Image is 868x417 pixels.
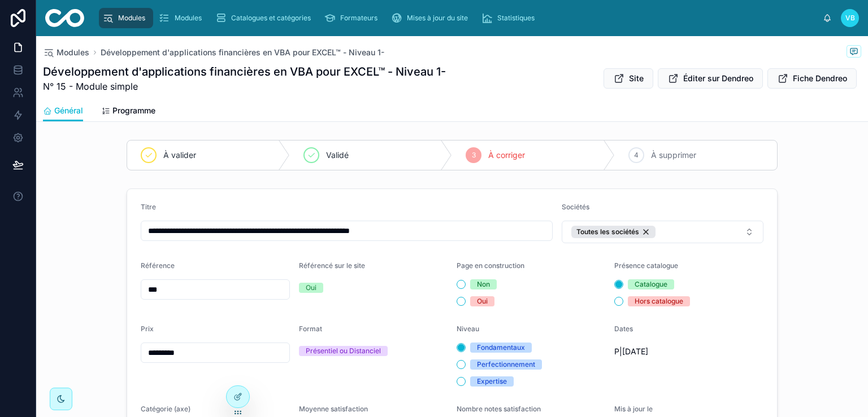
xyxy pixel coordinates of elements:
[118,14,145,23] span: Modules
[614,405,653,413] span: Mis à jour le
[43,100,83,122] a: Général
[326,150,349,161] span: Validé
[651,150,696,161] span: À supprimer
[43,80,446,93] span: N° 15 - Module simple
[299,405,368,413] span: Moyenne satisfaction
[101,47,384,58] a: Développement d'applications financières en VBA pour EXCEL™ - Niveau 1-
[683,73,753,84] span: Éditer sur Dendreo
[457,405,541,413] span: Nombre notes satisfaction
[614,324,633,333] span: Dates
[212,8,319,28] a: Catalogues et catégories
[477,376,507,387] div: Expertise
[388,8,476,28] a: Mises à jour du site
[43,64,446,80] h1: Développement d'applications financières en VBA pour EXCEL™ - Niveau 1-
[604,68,653,89] button: Site
[634,151,639,160] span: 4
[45,9,84,27] img: App logo
[477,359,535,370] div: Perfectionnement
[614,346,763,357] span: P|[DATE]
[155,8,210,28] a: Modules
[175,14,202,23] span: Modules
[614,261,678,270] span: Présence catalogue
[299,324,322,333] span: Format
[477,296,488,306] div: Oui
[488,150,525,161] span: À corriger
[141,405,190,413] span: Catégorie (axe)
[321,8,385,28] a: Formateurs
[299,261,365,270] span: Référencé sur le site
[99,8,153,28] a: Modules
[478,8,542,28] a: Statistiques
[793,73,847,84] span: Fiche Dendreo
[472,151,476,160] span: 3
[93,6,823,30] div: scrollable content
[497,14,535,23] span: Statistiques
[477,279,490,289] div: Non
[576,227,639,236] span: Toutes les sociétés
[141,324,154,333] span: Prix
[54,105,83,116] span: Général
[457,324,479,333] span: Niveau
[767,68,857,89] button: Fiche Dendreo
[571,226,656,238] button: Unselect 7
[101,100,155,123] a: Programme
[562,221,763,243] button: Select Button
[141,203,156,211] span: Titre
[231,14,311,23] span: Catalogues et catégories
[57,47,89,58] span: Modules
[562,203,589,211] span: Sociétés
[306,283,316,293] div: Oui
[658,68,763,89] button: Éditer sur Dendreo
[141,261,175,270] span: Référence
[845,14,855,23] span: VB
[635,296,683,306] div: Hors catalogue
[163,150,196,161] span: À valider
[457,261,524,270] span: Page en construction
[477,343,525,353] div: Fondamentaux
[407,14,468,23] span: Mises à jour du site
[306,346,381,356] div: Présentiel ou Distanciel
[629,73,644,84] span: Site
[43,47,89,58] a: Modules
[635,279,667,289] div: Catalogue
[112,105,155,116] span: Programme
[340,14,377,23] span: Formateurs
